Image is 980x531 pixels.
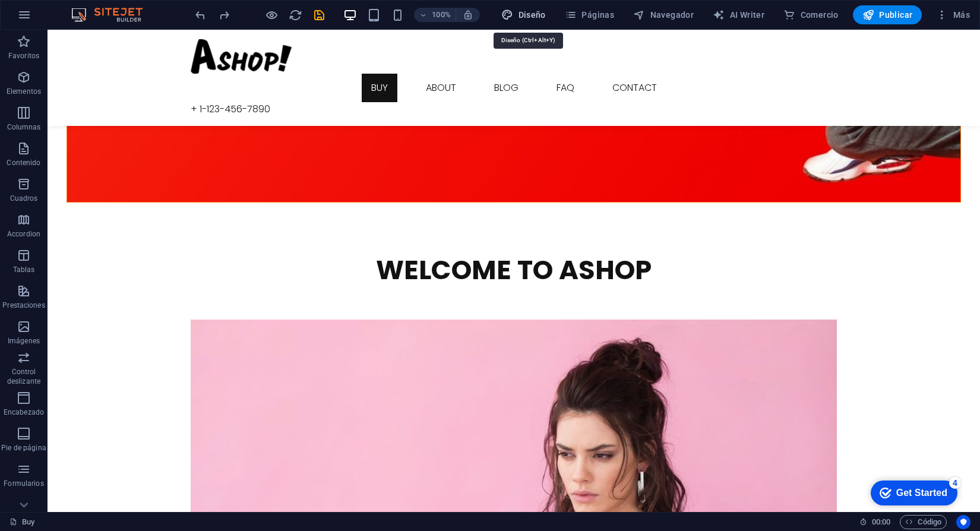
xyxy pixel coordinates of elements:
button: Comercio [779,5,843,24]
button: 100% [414,8,456,22]
h6: Tiempo de la sesión [859,515,891,529]
p: Contenido [7,158,40,167]
div: Get Started [35,13,86,24]
button: Navegador [628,5,698,24]
p: Formularios [4,479,43,488]
p: Accordion [7,229,40,239]
img: Editor Logo [68,8,157,22]
button: AI Writer [708,5,769,24]
span: Comercio [783,9,839,21]
p: Elementos [7,87,41,96]
button: redo [217,8,231,22]
div: 4 [88,2,100,14]
i: Al redimensionar, ajustar el nivel de zoom automáticamente para ajustarse al dispositivo elegido. [463,10,473,20]
p: Columnas [7,122,41,132]
button: Usercentrics [956,515,970,529]
span: AI Writer [713,9,764,21]
i: Deshacer: Cambiar enlace (Ctrl+Z) [194,8,207,22]
span: Código [905,515,941,529]
button: reload [288,8,302,22]
button: Páginas [560,5,619,24]
button: Haz clic para salir del modo de previsualización y seguir editando [264,8,279,22]
p: Pie de página [1,443,46,453]
button: save [312,8,326,22]
span: Navegador [633,9,694,21]
i: Rehacer: Cambiar transformación (Ctrl+Y, ⌘+Y) [217,8,231,22]
button: Diseño [497,5,551,24]
p: Encabezado [4,407,44,417]
span: Publicar [862,9,913,21]
p: Prestaciones [2,301,45,310]
div: Get Started 4 items remaining, 20% complete [10,6,96,31]
span: Más [936,9,970,21]
i: Volver a cargar página [289,8,302,22]
button: Código [900,515,947,529]
span: Diseño [501,9,546,21]
p: Favoritos [8,51,39,61]
h6: 100% [432,8,451,22]
button: Publicar [853,5,922,24]
span: : [880,517,882,526]
button: Más [931,5,975,24]
button: undo [193,8,207,22]
span: 00 00 [872,515,890,529]
p: Imágenes [8,336,40,346]
p: Cuadros [10,194,38,203]
a: Haz clic para cancelar la selección y doble clic para abrir páginas [10,515,34,529]
span: Páginas [565,9,614,21]
p: Tablas [13,265,35,274]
